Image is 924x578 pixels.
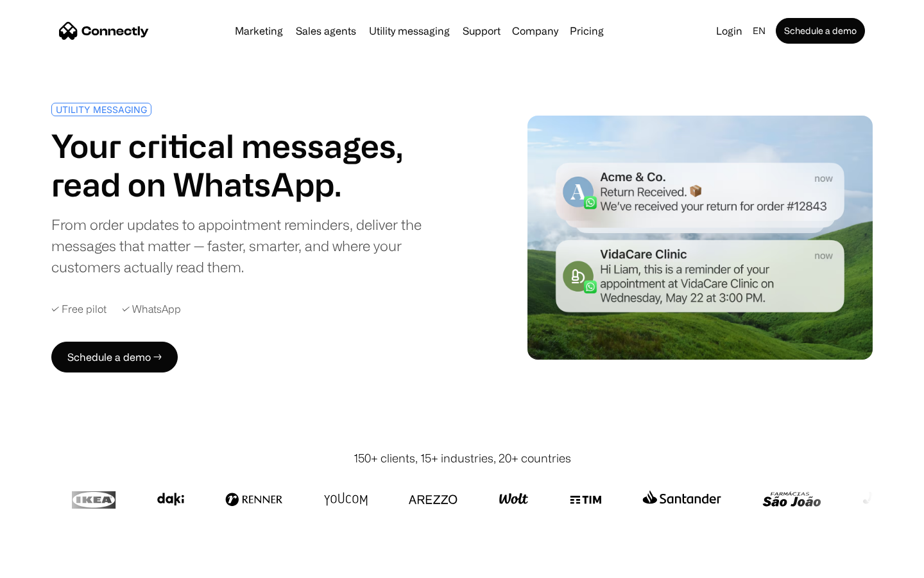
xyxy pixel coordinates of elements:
a: Login [711,22,748,40]
aside: Language selected: English [13,554,77,574]
div: Company [512,22,558,40]
ul: Language list [26,556,77,574]
a: Utility messaging [364,26,455,36]
a: Support [458,26,506,36]
a: Schedule a demo → [51,342,178,372]
h1: Your critical messages, read on WhatsApp. [51,127,457,204]
div: ✓ WhatsApp [122,303,181,315]
a: Sales agents [291,26,361,36]
div: From order updates to appointment reminders, deliver the messages that matter — faster, smarter, ... [51,214,457,277]
a: Marketing [230,26,288,36]
div: en [753,22,766,40]
div: ✓ Free pilot [51,303,107,315]
a: Pricing [565,26,609,36]
div: 150+ clients, 15+ industries, 20+ countries [354,450,571,467]
a: Schedule a demo [776,18,865,44]
div: UTILITY MESSAGING [56,105,147,114]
